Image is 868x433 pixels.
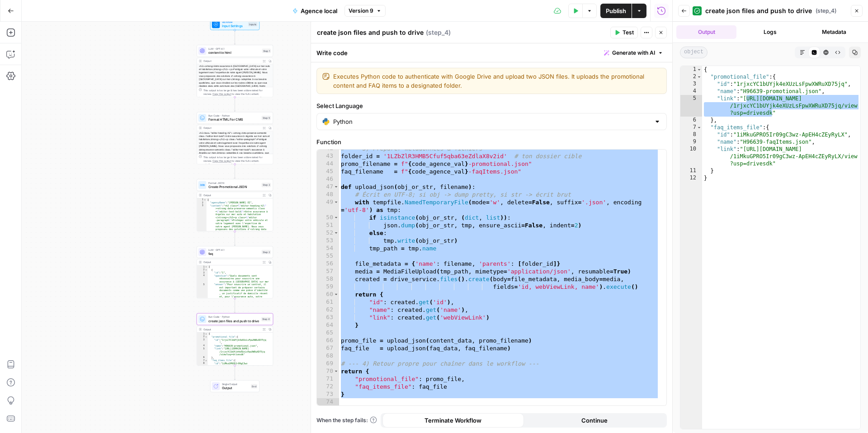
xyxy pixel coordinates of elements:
div: 70 [317,367,339,375]
div: 3 [197,271,208,274]
div: Step 5 [261,116,271,120]
span: Toggle code folding, rows 50 through 51 [334,214,339,221]
span: Format HTML For CMS [208,117,260,122]
div: Step 3 [261,183,271,187]
span: object [680,47,708,58]
div: Step 1 [262,48,271,53]
button: Version 9 [344,5,386,17]
div: Run Code · PythonFormat HTML For CMSStep 5Output<h2 class="editor-heading-h2"><strong data-preser... [197,112,273,165]
div: 71 [317,375,339,383]
div: 7 [680,124,702,131]
span: Toggle code folding, rows 49 through 54 [334,198,339,206]
g: Edge from step_1 to step_5 [234,97,236,112]
textarea: create json files and push to drive [317,28,424,37]
span: Toggle code folding, rows 7 through 11 [697,124,702,131]
span: Toggle code folding, rows 1 through 12 [205,333,208,336]
div: 4 [680,88,702,95]
div: 67 [317,344,339,352]
div: 47 [317,183,339,191]
div: 53 [317,237,339,245]
button: Output [676,25,736,39]
span: Toggle code folding, rows 1 through 4 [203,198,206,202]
div: 4 [197,274,208,283]
span: Copy the output [212,93,231,96]
div: Write code [311,43,672,62]
div: 55 [317,252,339,260]
div: 2 [197,201,206,204]
span: Workflow [222,20,246,24]
div: 56 [317,260,339,268]
span: Output [222,386,249,391]
div: 2 [680,73,702,80]
div: WorkflowInput SettingsInputs [197,18,273,30]
div: 64 [317,321,339,329]
div: 44 [317,160,339,168]
input: Python [333,117,650,126]
div: LLM · GPT-4.1faqStep 2Output[ { "id":"1", "question":"Quels documents sont nécessaires pour sousc... [197,246,273,299]
span: Terminate Workflow [425,416,481,425]
span: Publish [606,6,626,15]
span: Format JSON [208,181,260,185]
div: 72 [317,383,339,391]
div: 50 [317,214,339,221]
div: 1 [680,66,702,73]
span: Toggle code folding, rows 52 through 53 [334,229,339,237]
button: Generate with AI [600,47,667,59]
span: faq [208,251,260,256]
span: create json files and push to drive [705,6,812,15]
span: Toggle code folding, rows 7 through 11 [205,359,208,362]
label: Select Language [316,101,667,110]
div: 6 [197,356,208,359]
button: Publish [600,4,632,18]
div: 51 [317,221,339,229]
div: 65 [317,329,339,337]
a: When the step fails: [316,416,377,424]
label: Function [316,137,667,146]
div: 68 [317,352,339,360]
div: Run Code · Pythoncreate json files and push to driveStep 4Output{ "promotional_file":{ "id":"1rjx... [197,313,273,366]
span: Toggle code folding, rows 60 through 64 [334,291,339,298]
div: 61 [317,298,339,306]
div: 48 [317,191,339,198]
div: 3 [197,339,208,344]
div: 59 [317,283,339,291]
div: 60 [317,291,339,298]
div: 62 [317,306,339,314]
div: 1 [197,333,208,336]
span: Toggle code folding, rows 70 through 73 [334,367,339,375]
span: create json files and push to drive [208,318,259,323]
div: 4 [197,344,208,348]
span: Test [623,28,634,37]
div: 2 [197,268,208,272]
g: Edge from step_5 to step_3 [234,164,236,179]
div: 11 [680,167,702,174]
div: 5 [197,283,208,312]
span: Single Output [222,382,249,386]
div: 9 [680,138,702,146]
button: Agence local [287,4,343,18]
div: This output is too large & has been abbreviated for review. to view the full content. [203,88,271,96]
div: 43 [317,152,339,160]
div: 49 [317,198,339,214]
div: LLM · GPT-4.1content to htmlStep 1Output<h2><strong>Votre assurance à [GEOGRAPHIC_DATA] sur mer a... [197,45,273,97]
span: Input Settings [222,24,246,28]
div: 73 [317,391,339,398]
span: ( step_4 ) [816,7,836,15]
div: Output [203,193,259,197]
g: Edge from step_4 to end [234,366,236,380]
div: Output [203,260,259,264]
span: Toggle code folding, rows 1 through 12 [697,66,702,73]
g: Edge from step_3 to step_2 [234,231,236,246]
div: Output [203,59,259,63]
div: Output [203,126,259,130]
div: 57 [317,268,339,275]
span: Generate with AI [612,49,655,57]
g: Edge from start to step_1 [234,30,236,45]
button: Metadata [804,25,864,39]
span: Create Promotional JSON [208,184,260,189]
button: Test [610,27,638,38]
div: 58 [317,275,339,283]
div: 8 [197,362,208,368]
button: Continue [524,413,665,428]
span: Agence local [301,6,337,15]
